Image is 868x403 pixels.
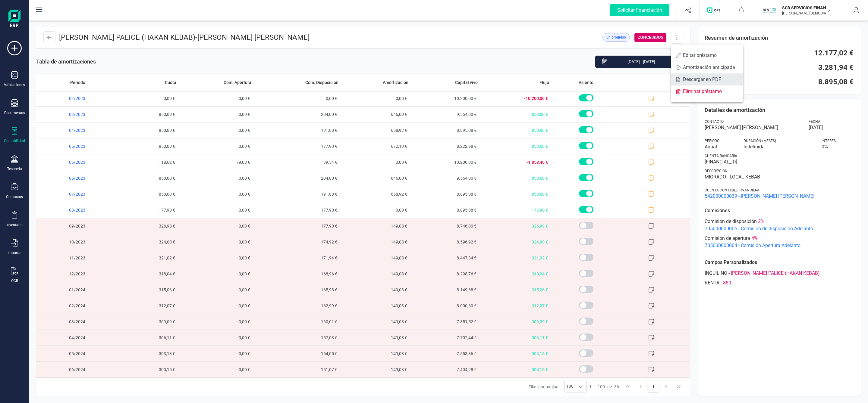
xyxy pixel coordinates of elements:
span: 0,00 € [179,362,253,377]
span: 100 [565,381,575,392]
span: 177,90 € [254,138,341,154]
span: 149,08 € [341,250,411,266]
span: 0,00 € [110,91,179,106]
span: Amortización anticipada [683,65,738,70]
span: 149,08 € [341,298,411,314]
span: 08/2023 [36,202,110,218]
span: 8.746,00 € [411,218,480,234]
span: 658,92 € [341,122,411,138]
span: Com. Apertura [224,79,251,85]
span: MIGRADO - LOCAL KEBAB [705,173,854,181]
button: Next Page [660,381,672,392]
div: - [705,270,854,277]
span: 191,08 € [254,186,341,202]
span: 02/2023 [36,91,110,106]
span: 850,00 € [480,122,552,138]
span: Amortización [383,79,408,85]
span: 04/2023 [36,122,110,138]
span: 0 % [822,143,854,150]
span: 9.554,00 € [411,170,480,186]
span: 09/2023 [36,218,110,234]
span: 306,11 € [110,330,179,346]
span: En progreso [606,35,626,40]
span: 0,00 € [179,186,253,202]
span: 02/2024 [36,298,110,314]
span: 0,00 € [179,122,253,138]
span: 0,00 € [179,346,253,361]
span: 3.281,94 € [818,63,854,72]
span: 149,08 € [341,330,411,346]
span: Duración (MESES) [744,138,776,143]
span: 07/2023 [36,186,110,202]
span: 154,05 € [254,346,341,361]
p: Detalles de amortización [705,106,854,114]
span: 162,99 € [254,298,341,314]
span: Cuenta bancaria [705,153,737,158]
span: 7.553,36 € [411,346,480,361]
span: Anual [705,143,737,150]
span: 177,90 € [110,202,179,218]
span: 39,54 € [254,154,341,170]
span: -1.858,40 € [480,154,552,170]
span: 303,13 € [110,346,179,361]
span: 01/2024 [36,282,110,298]
span: [FINANCIAL_ID] [705,158,854,166]
div: Importar [8,250,22,255]
p: Campos Personalizados [705,259,854,266]
img: Logo Finanedi [8,10,20,29]
button: First Page [622,381,634,392]
span: 0,00 € [179,330,253,346]
span: 850,00 € [110,122,179,138]
span: 05/2023 [36,154,110,170]
span: 850,00 € [480,107,552,122]
span: 8.895,08 € [411,186,480,202]
span: Cuota [165,79,176,85]
button: Previous Page [635,381,646,392]
span: de [607,384,612,390]
span: 850,00 € [480,138,552,154]
span: 177,90 € [254,218,341,234]
span: 850,00 € [110,170,179,186]
span: 177,90 € [254,202,341,218]
span: Descargar en PDF [683,77,738,82]
span: 165,98 € [254,282,341,298]
span: 315,06 € [480,282,552,298]
span: 10/2023 [36,234,110,250]
span: 7.702,44 € [411,330,480,346]
span: 8.895,08 € [411,202,480,218]
span: Contacto [705,119,724,124]
span: 03/2023 [36,107,110,122]
span: 300,15 € [110,362,179,377]
div: - [589,384,619,390]
span: Interés [822,138,836,143]
img: Logo de OPS [707,7,723,13]
span: 850,00 € [480,170,552,186]
span: 204,00 € [254,107,341,122]
span: 8.298,76 € [411,266,480,282]
p: [PERSON_NAME] PALICE (HAKAN KEBAB) - [59,33,310,42]
span: 850,00 € [110,186,179,202]
span: 646,00 € [341,107,411,122]
div: Tesorería [7,166,22,171]
span: 8.000,60 € [411,298,480,314]
span: 309,09 € [110,314,179,330]
span: 850,00 € [110,138,179,154]
span: 149,08 € [341,346,411,361]
span: 191,08 € [254,122,341,138]
span: 2 % [758,218,764,225]
span: 168,96 € [254,266,341,282]
span: 12/2023 [36,266,110,282]
span: 05/2023 [36,138,110,154]
span: [PERSON_NAME] [PERSON_NAME] [705,124,802,131]
span: 326,98 € [480,218,552,234]
span: Flujo [539,79,549,85]
span: Eliminar préstamo [683,89,738,94]
span: 0,00 € [179,298,253,314]
div: Solicitar financiación [610,4,669,16]
span: 0,00 € [179,218,253,234]
span: 0,00 € [179,314,253,330]
span: 321,02 € [110,250,179,266]
span: 0,00 € [179,250,253,266]
span: Asiento [579,79,593,85]
span: 303,13 € [480,346,552,361]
